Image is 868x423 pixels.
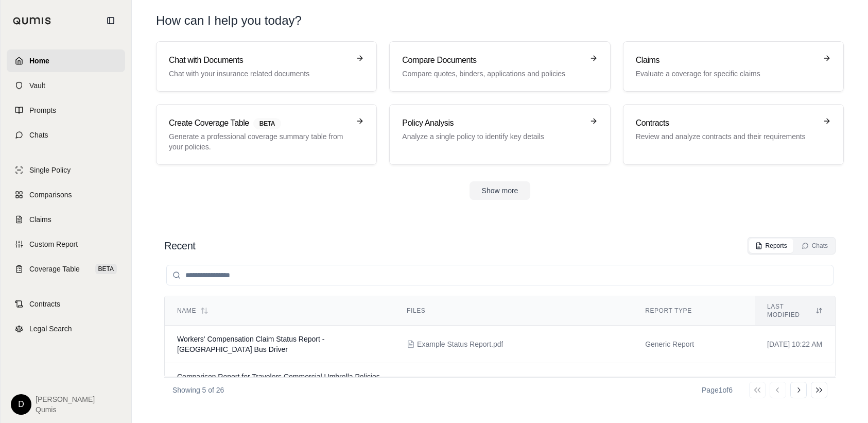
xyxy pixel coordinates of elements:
[402,131,583,142] p: Analyze a single policy to identify key details
[633,296,755,326] th: Report Type
[7,293,125,315] a: Contracts
[402,69,583,79] p: Compare quotes, binders, applications and policies
[29,56,49,66] span: Home
[169,69,350,79] p: Chat with your insurance related documents
[417,376,520,386] span: Exhibit Travelers Umbrella 2003-2004_1_16.pdf
[636,117,817,129] h3: Contracts
[177,373,380,401] span: Comparison Report for Travelers Commercial Umbrella Policies of The Laundry Connection of Indiana...
[7,159,125,181] a: Single Policy
[13,17,51,25] img: Qumis Logo
[29,264,80,274] span: Coverage Table
[623,41,844,92] a: ClaimsEvaluate a coverage for specific claims
[95,264,117,274] span: BETA
[102,12,119,29] button: Collapse sidebar
[169,131,350,152] p: Generate a professional coverage summary table from your policies.
[177,335,324,353] span: Workers' Compensation Claim Status Report - Fresno County Bus Driver
[29,80,45,91] span: Vault
[156,12,844,29] h1: How can I help you today?
[402,54,583,66] h3: Compare Documents
[7,183,125,206] a: Comparisons
[7,99,125,122] a: Prompts
[29,165,71,175] span: Single Policy
[11,394,31,415] div: D
[623,104,844,165] a: ContractsReview and analyze contracts and their requirements
[755,326,835,363] td: [DATE] 10:22 AM
[470,181,531,200] button: Show more
[29,130,48,140] span: Chats
[29,324,72,334] span: Legal Search
[7,258,125,280] a: Coverage TableBETA
[29,299,60,309] span: Contracts
[417,339,503,349] span: Example Status Report.pdf
[7,208,125,231] a: Claims
[394,296,633,326] th: Files
[749,239,793,253] button: Reports
[29,214,51,225] span: Claims
[172,385,224,395] p: Showing 5 of 26
[402,117,583,129] h3: Policy Analysis
[636,69,817,79] p: Evaluate a coverage for specific claims
[29,190,72,200] span: Comparisons
[636,54,817,66] h3: Claims
[767,302,823,319] div: Last modified
[169,117,350,129] h3: Create Coverage Table
[389,104,610,165] a: Policy AnalysisAnalyze a single policy to identify key details
[7,233,125,256] a: Custom Report
[164,239,195,253] h2: Recent
[389,41,610,92] a: Compare DocumentsCompare quotes, binders, applications and policies
[36,394,95,404] span: [PERSON_NAME]
[177,307,382,315] div: Name
[156,41,377,92] a: Chat with DocumentsChat with your insurance related documents
[633,326,755,363] td: Generic Report
[29,239,78,249] span: Custom Report
[7,74,125,97] a: Vault
[755,363,835,411] td: [DATE] 02:20 PM
[156,104,377,165] a: Create Coverage TableBETAGenerate a professional coverage summary table from your policies.
[7,317,125,340] a: Legal Search
[36,404,95,415] span: Qumis
[795,239,834,253] button: Chats
[802,242,828,250] div: Chats
[633,363,755,411] td: Policies Compare
[755,242,787,250] div: Reports
[169,54,350,66] h3: Chat with Documents
[7,49,125,72] a: Home
[702,385,733,395] div: Page 1 of 6
[636,131,817,142] p: Review and analyze contracts and their requirements
[253,118,281,129] span: BETA
[29,105,56,115] span: Prompts
[7,124,125,146] a: Chats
